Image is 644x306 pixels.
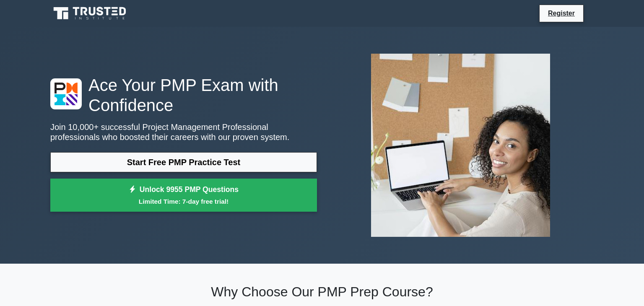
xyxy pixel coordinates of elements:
[50,179,317,212] a: Unlock 9955 PMP QuestionsLimited Time: 7-day free trial!
[50,122,317,142] p: Join 10,000+ successful Project Management Professional professionals who boosted their careers w...
[543,8,580,18] a: Register
[50,152,317,172] a: Start Free PMP Practice Test
[50,284,594,300] h2: Why Choose Our PMP Prep Course?
[61,197,306,206] small: Limited Time: 7-day free trial!
[50,75,317,115] h1: Ace Your PMP Exam with Confidence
